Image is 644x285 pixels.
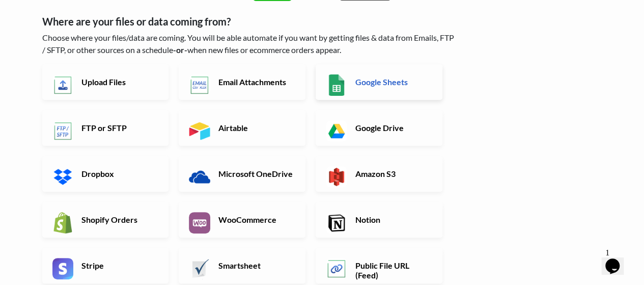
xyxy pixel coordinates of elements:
[353,123,433,133] h6: Google Drive
[79,261,159,270] h6: Stripe
[316,110,442,146] a: Google Drive
[601,244,634,275] iframe: chat widget
[326,212,347,234] img: Notion App & API
[353,77,433,87] h6: Google Sheets
[179,156,305,192] a: Microsoft OneDrive
[189,74,210,96] img: Email New CSV or XLSX File App & API
[326,120,347,142] img: Google Drive App & API
[316,156,442,192] a: Amazon S3
[42,248,169,283] a: Stripe
[173,45,187,55] b: -or-
[353,261,433,280] h6: Public File URL (Feed)
[216,77,296,87] h6: Email Attachments
[216,261,296,270] h6: Smartsheet
[326,258,347,279] img: Public File URL App & API
[52,212,74,234] img: Shopify App & API
[216,169,296,178] h6: Microsoft OneDrive
[326,166,347,188] img: Amazon S3 App & API
[189,166,210,188] img: Microsoft OneDrive App & API
[42,110,169,146] a: FTP or SFTP
[316,202,442,238] a: Notion
[79,77,159,87] h6: Upload Files
[52,258,74,279] img: Stripe App & API
[316,248,442,283] a: Public File URL (Feed)
[216,123,296,133] h6: Airtable
[79,169,159,178] h6: Dropbox
[52,74,74,96] img: Upload Files App & API
[42,156,169,192] a: Dropbox
[42,202,169,238] a: Shopify Orders
[189,212,210,234] img: WooCommerce App & API
[189,258,210,279] img: Smartsheet App & API
[189,120,210,142] img: Airtable App & API
[353,169,433,178] h6: Amazon S3
[326,74,347,96] img: Google Sheets App & API
[42,32,457,56] p: Choose where your files/data are coming. You will be able automate if you want by getting files &...
[179,248,305,283] a: Smartsheet
[179,110,305,146] a: Airtable
[79,215,159,224] h6: Shopify Orders
[216,215,296,224] h6: WooCommerce
[316,64,442,100] a: Google Sheets
[79,123,159,133] h6: FTP or SFTP
[52,120,74,142] img: FTP or SFTP App & API
[353,215,433,224] h6: Notion
[179,64,305,100] a: Email Attachments
[52,166,74,188] img: Dropbox App & API
[179,202,305,238] a: WooCommerce
[42,15,457,28] h5: Where are your files or data coming from?
[42,64,169,100] a: Upload Files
